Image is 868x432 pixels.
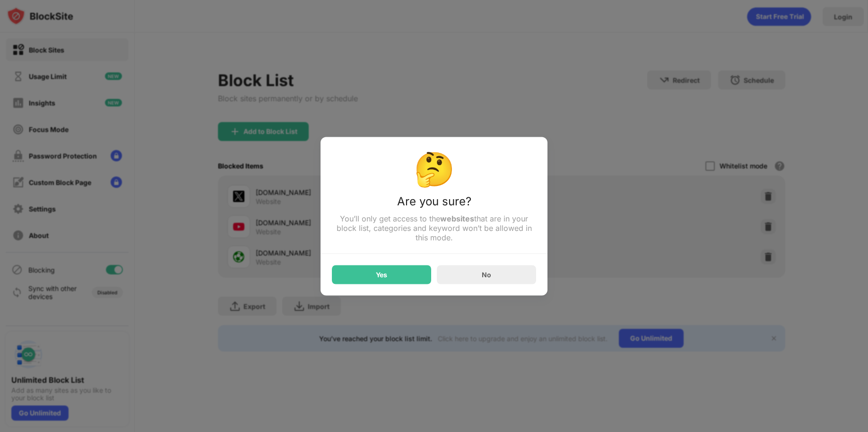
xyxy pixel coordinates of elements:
div: No [482,271,491,279]
div: Yes [376,271,387,278]
div: 🤔 [332,148,536,188]
div: Are you sure? [332,194,536,213]
div: You’ll only get access to the that are in your block list, categories and keyword won’t be allowe... [332,213,536,242]
strong: websites [440,213,474,223]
